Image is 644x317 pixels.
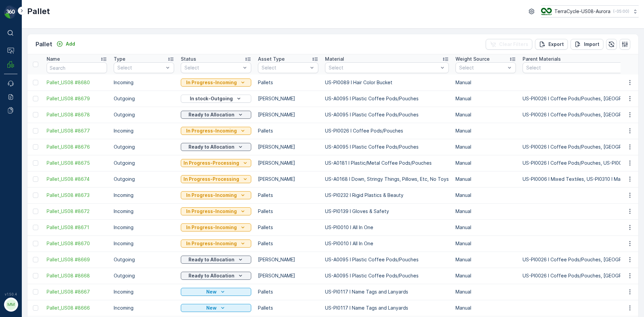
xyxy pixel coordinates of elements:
p: Incoming [114,305,174,311]
span: Pallet_US08 #8669 [47,256,107,263]
span: Pallet_US08 #8671 [47,224,107,231]
p: Material [325,56,344,62]
p: Outgoing [114,256,174,263]
div: Toggle Row Selected [33,273,38,278]
p: Incoming [114,288,174,295]
a: Pallet_US08 #8675 [47,160,107,166]
p: US-A0095 I Plastic Coffee Pods/Pouches [325,111,449,118]
p: Manual [455,176,516,182]
p: Pallet [27,6,50,17]
p: Manual [455,272,516,279]
p: US-PI0010 I All In One [325,224,449,231]
a: Pallet_US08 #8670 [47,240,107,247]
p: In Progress-Processing [183,160,239,166]
p: [PERSON_NAME] [258,95,318,102]
button: In Progress-Incoming [181,207,251,215]
p: Import [584,41,599,48]
p: Clear Filters [499,41,528,48]
a: Pallet_US08 #8674 [47,176,107,182]
div: Toggle Row Selected [33,80,38,85]
span: Pallet_US08 #8676 [47,144,107,150]
div: MM [6,299,16,310]
p: US-PI0089 I Hair Color Bucket [325,79,449,86]
p: Status [181,56,196,62]
p: Manual [455,288,516,295]
p: Pallets [258,127,318,134]
p: Manual [455,240,516,247]
a: Pallet_US08 #8677 [47,127,107,134]
span: Pallet_US08 #8680 [47,79,107,86]
p: Type [114,56,125,62]
p: In Progress-Processing [183,176,239,182]
button: In stock-Outgoing [181,95,251,103]
p: US-A0168 I Down, Stringy Things, Pillows, Etc, No Toys [325,176,449,182]
button: In Progress-Processing [181,175,251,183]
a: Pallet_US08 #8668 [47,272,107,279]
p: In Progress-Incoming [186,79,237,86]
p: Parent Materials [523,56,561,62]
p: Manual [455,256,516,263]
p: In Progress-Incoming [186,127,237,134]
p: Outgoing [114,176,174,182]
p: Manual [455,192,516,199]
p: Pallets [258,305,318,311]
p: Outgoing [114,95,174,102]
a: Pallet_US08 #8673 [47,192,107,199]
span: Pallet_US08 #8667 [47,288,107,295]
div: Toggle Row Selected [33,225,38,230]
button: In Progress-Incoming [181,78,251,87]
p: Manual [455,111,516,118]
p: [PERSON_NAME] [258,111,318,118]
p: Manual [455,224,516,231]
p: In Progress-Incoming [186,240,237,247]
div: Toggle Row Selected [33,160,38,166]
p: Ready to Allocation [189,111,234,118]
p: [PERSON_NAME] [258,272,318,279]
span: Pallet_US08 #8678 [47,111,107,118]
div: Toggle Row Selected [33,128,38,134]
button: Ready to Allocation [181,272,251,280]
p: Manual [455,160,516,166]
p: Manual [455,305,516,311]
div: Toggle Row Selected [33,241,38,246]
p: US-PI0010 I All In One [325,240,449,247]
p: Manual [455,208,516,215]
p: US-A0181 I Plastic/Metal Coffee Pods/Pouches [325,160,449,166]
p: US-PI0232 I Rigid Plastics & Beauty [325,192,449,199]
p: [PERSON_NAME] [258,160,318,166]
button: Export [535,39,568,50]
p: TerraCycle-US08-Aurora [554,8,610,15]
span: v 1.50.4 [4,292,17,296]
button: New [181,304,251,312]
p: Outgoing [114,160,174,166]
p: Pallets [258,224,318,231]
p: In Progress-Incoming [186,224,237,231]
div: Toggle Row Selected [33,112,38,117]
div: Toggle Row Selected [33,176,38,182]
button: In Progress-Incoming [181,240,251,248]
p: Manual [455,95,516,102]
p: US-A0095 I Plastic Coffee Pods/Pouches [325,95,449,102]
p: Outgoing [114,111,174,118]
p: Manual [455,79,516,86]
p: Pallets [258,79,318,86]
span: Pallet_US08 #8672 [47,208,107,215]
p: Pallets [258,208,318,215]
p: Add [66,41,75,47]
p: Incoming [114,208,174,215]
button: Ready to Allocation [181,256,251,264]
p: Name [47,56,60,62]
div: Toggle Row Selected [33,289,38,295]
p: Pallets [258,192,318,199]
button: In Progress-Incoming [181,127,251,135]
p: US-PI0139 I Gloves & Safety [325,208,449,215]
a: Pallet_US08 #8679 [47,95,107,102]
button: Ready to Allocation [181,143,251,151]
p: Ready to Allocation [189,256,234,263]
p: Weight Source [455,56,490,62]
button: Ready to Allocation [181,111,251,119]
